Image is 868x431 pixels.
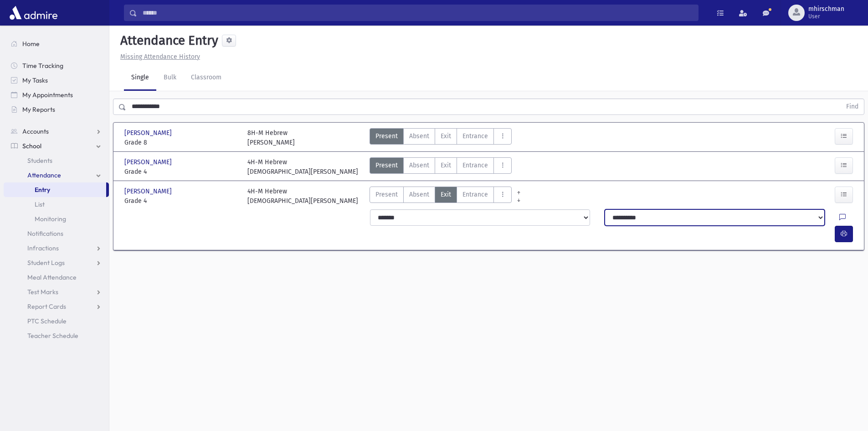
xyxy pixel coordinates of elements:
span: Exit [441,131,451,141]
a: Student Logs [4,255,109,270]
span: Entrance [462,161,488,170]
h5: Attendance Entry [117,33,218,48]
span: PTC Schedule [27,317,67,325]
span: School [22,142,41,150]
a: Accounts [4,124,109,139]
span: [PERSON_NAME] [124,128,174,138]
span: Grade 4 [124,196,238,206]
span: Absent [409,161,429,170]
span: Report Cards [27,302,66,311]
span: Accounts [22,127,49,135]
a: Missing Attendance History [117,53,200,61]
a: School [4,139,109,153]
a: Attendance [4,168,109,182]
a: List [4,197,109,212]
span: Test Marks [27,288,58,296]
span: Absent [409,190,429,199]
img: AdmirePro [7,4,60,22]
div: AttTypes [370,157,512,177]
span: [PERSON_NAME] [124,157,174,167]
span: Absent [409,131,429,141]
div: 8H-M Hebrew [PERSON_NAME] [247,128,295,147]
div: AttTypes [370,128,512,147]
a: Entry [4,182,106,197]
a: My Reports [4,102,109,117]
span: Entrance [462,131,488,141]
div: 4H-M Hebrew [DEMOGRAPHIC_DATA][PERSON_NAME] [247,187,358,206]
span: Present [375,131,398,141]
span: My Appointments [22,91,73,99]
span: User [808,13,844,20]
button: Find [841,99,864,114]
span: Teacher Schedule [27,332,78,340]
a: Monitoring [4,212,109,226]
span: Grade 4 [124,167,238,177]
a: Meal Attendance [4,270,109,285]
a: Teacher Schedule [4,328,109,343]
a: My Tasks [4,73,109,88]
span: Student Logs [27,259,65,267]
a: Classroom [184,65,229,91]
span: Students [27,156,52,165]
a: Infractions [4,241,109,255]
a: Notifications [4,226,109,241]
span: My Reports [22,105,55,114]
a: Home [4,36,109,51]
a: Bulk [156,65,184,91]
span: Entrance [462,190,488,199]
a: Time Tracking [4,58,109,73]
a: My Appointments [4,88,109,102]
span: Time Tracking [22,62,63,70]
span: Exit [441,190,451,199]
span: Home [22,40,40,48]
span: Present [375,161,398,170]
span: Infractions [27,244,59,252]
span: Monitoring [35,215,66,223]
div: 4H-M Hebrew [DEMOGRAPHIC_DATA][PERSON_NAME] [247,157,358,177]
span: Grade 8 [124,138,238,147]
span: List [35,200,45,208]
span: Attendance [27,171,61,179]
span: Present [375,190,398,199]
a: Students [4,153,109,168]
u: Missing Attendance History [120,53,200,61]
span: Entry [35,186,50,194]
a: PTC Schedule [4,314,109,328]
span: [PERSON_NAME] [124,187,174,196]
span: Exit [441,161,451,170]
input: Search [137,5,698,21]
div: AttTypes [370,187,512,206]
span: Meal Attendance [27,273,77,281]
a: Single [124,65,156,91]
span: My Tasks [22,76,48,84]
span: Notifications [27,229,63,238]
span: mhirschman [808,5,844,13]
a: Report Cards [4,299,109,314]
a: Test Marks [4,285,109,299]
